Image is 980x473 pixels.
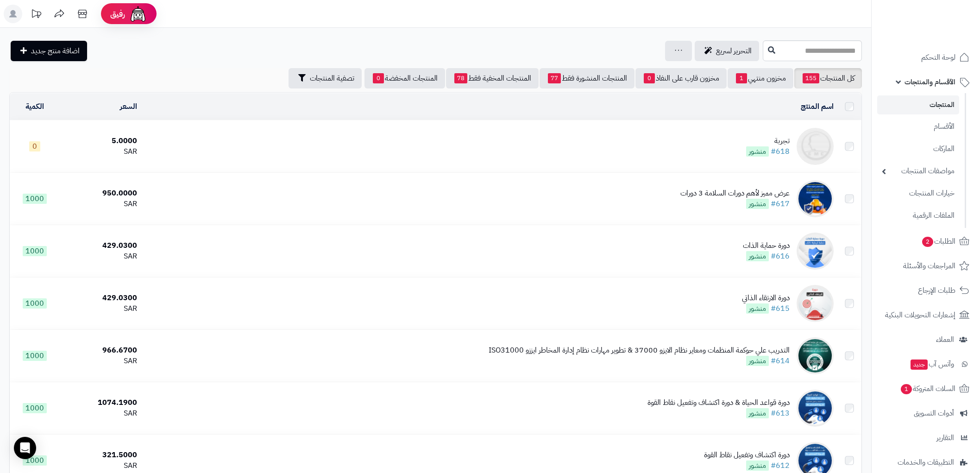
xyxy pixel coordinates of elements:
a: #615 [771,303,790,314]
img: logo-2.png [917,26,971,45]
a: المنتجات المخفية فقط78 [446,68,539,88]
span: الأقسام والمنتجات [905,76,955,88]
div: 1074.1900 [63,397,137,408]
div: SAR [63,146,137,157]
span: التحرير لسريع [716,45,752,57]
div: SAR [63,199,137,209]
a: اسم المنتج [801,101,834,112]
span: التطبيقات والخدمات [898,456,954,469]
span: منشور [746,460,769,471]
div: SAR [63,356,137,366]
span: 1000 [23,298,47,309]
span: أدوات التسويق [914,407,954,420]
span: منشور [746,356,769,366]
span: منشور [746,146,769,157]
a: مخزون قارب على النفاذ0 [635,68,727,88]
img: التدريب علي حوكمة المنظمات ومعاير نظام الايزو 37000 & تطوير مهارات نظام إدارة المخاطر ايززو ISO31000 [797,337,834,374]
span: وآتس آب [910,358,954,371]
span: اضافة منتج جديد [31,45,80,57]
span: المراجعات والأسئلة [903,259,955,272]
img: تجربة [797,128,834,165]
div: التدريب علي حوكمة المنظمات ومعاير نظام الايزو 37000 & تطوير مهارات نظام إدارة المخاطر ايززو ISO31000 [489,345,790,356]
span: الطلبات [921,235,955,248]
a: كل المنتجات155 [794,68,862,88]
span: رفيق [110,8,125,19]
span: طلبات الإرجاع [918,284,955,297]
div: SAR [63,251,137,262]
a: الكمية [25,101,44,112]
a: المراجعات والأسئلة [877,255,974,277]
button: تصفية المنتجات [289,68,362,88]
a: #617 [771,198,790,209]
span: 0 [29,141,40,151]
span: 1000 [23,351,47,361]
a: الملفات الرقمية [877,206,959,226]
span: 1000 [23,403,47,413]
div: 5.0000 [63,136,137,146]
div: SAR [63,408,137,419]
span: 78 [454,73,467,83]
div: دورة حماية الذات [743,240,790,251]
span: لوحة التحكم [921,51,955,64]
a: المنتجات [877,95,959,114]
span: تصفية المنتجات [310,73,354,84]
div: تجربة [746,136,790,146]
a: طلبات الإرجاع [877,279,974,302]
a: مواصفات المنتجات [877,161,959,181]
img: دورة قواعد الحياة & دورة اكتشاف وتفعيل نقاط القوة [797,390,834,427]
a: السلات المتروكة1 [877,378,974,400]
span: منشور [746,199,769,209]
span: 1 [736,73,747,83]
a: التحرير لسريع [695,41,759,61]
a: وآتس آبجديد [877,353,974,375]
a: #618 [771,146,790,157]
img: دورة حماية الذات [797,233,834,270]
a: إشعارات التحويلات البنكية [877,304,974,326]
a: المنتجات المخفضة0 [364,68,445,88]
span: السلات المتروكة [900,382,955,395]
div: عرض مميز لأهم دورات السلامة 3 دورات [680,188,790,199]
div: 966.6700 [63,345,137,356]
span: إشعارات التحويلات البنكية [885,309,955,322]
div: Open Intercom Messenger [14,437,36,459]
div: SAR [63,460,137,471]
span: التقارير [936,431,954,444]
span: 0 [644,73,655,83]
span: 1000 [23,455,47,466]
span: 1000 [23,246,47,256]
div: 321.5000 [63,450,137,460]
span: 1000 [23,194,47,204]
a: العملاء [877,328,974,351]
div: دورة اكتشاف وتفعيل نقاط القوة [704,450,790,460]
div: 429.0300 [63,240,137,251]
a: التقارير [877,427,974,449]
span: العملاء [936,333,954,346]
span: 77 [548,73,561,83]
a: مخزون منتهي1 [728,68,793,88]
div: 429.0300 [63,293,137,303]
div: دورة الارتقاء الذاتي [742,293,790,303]
a: الماركات [877,139,959,159]
div: 950.0000 [63,188,137,199]
span: منشور [746,251,769,261]
a: #614 [771,355,790,366]
a: لوحة التحكم [877,46,974,69]
a: #612 [771,460,790,471]
span: 2 [922,237,933,247]
span: 155 [803,73,819,83]
div: دورة قواعد الحياة & دورة اكتشاف وتفعيل نقاط القوة [647,397,790,408]
a: تحديثات المنصة [25,5,48,25]
a: السعر [120,101,137,112]
a: #613 [771,408,790,419]
a: الطلبات2 [877,230,974,252]
img: دورة الارتقاء الذاتي [797,285,834,322]
a: الأقسام [877,117,959,137]
img: عرض مميز لأهم دورات السلامة 3 دورات [797,180,834,217]
span: منشور [746,303,769,314]
a: #616 [771,251,790,262]
div: SAR [63,303,137,314]
a: أدوات التسويق [877,402,974,424]
img: ai-face.png [129,5,147,23]
span: منشور [746,408,769,418]
span: 1 [901,384,912,394]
